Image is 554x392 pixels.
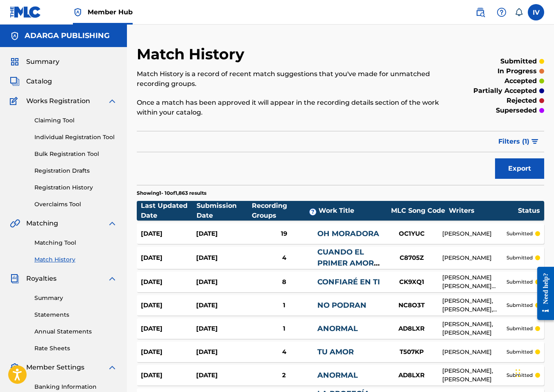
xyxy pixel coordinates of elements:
div: [DATE] [196,277,251,287]
div: [PERSON_NAME], [PERSON_NAME] [442,320,507,337]
img: expand [107,274,117,284]
img: Summary [10,57,20,67]
p: submitted [507,254,533,261]
span: ? [310,209,316,215]
div: Submission Date [197,201,252,221]
div: [DATE] [141,229,196,239]
div: [PERSON_NAME] [442,348,507,356]
div: [DATE] [196,229,251,239]
a: Matching Tool [34,239,117,247]
img: expand [107,96,117,106]
img: Royalties [10,274,20,284]
a: SummarySummary [10,57,59,67]
div: [PERSON_NAME], [PERSON_NAME] [442,367,507,384]
div: 19 [251,229,317,239]
p: partially accepted [473,86,537,96]
div: [DATE] [141,301,196,310]
span: Royalties [26,274,57,284]
button: Export [495,158,544,179]
div: MLC Song Code [387,206,449,216]
p: Match History is a record of recent match suggestions that you've made for unmatched recording gr... [137,69,450,89]
a: Statements [34,311,117,319]
p: submitted [507,325,533,332]
div: Notifications [515,8,523,16]
p: Once a match has been approved it will appear in the recording details section of the work within... [137,98,450,117]
div: [DATE] [196,301,251,310]
div: Help [493,4,510,20]
p: submitted [507,230,533,237]
div: 4 [251,253,317,263]
p: superseded [496,106,537,115]
div: User Menu [528,4,544,20]
p: rejected [507,96,537,106]
a: Rate Sheets [34,344,117,353]
p: in progress [497,66,537,76]
div: OC1YUC [381,229,442,239]
div: 2 [251,371,317,380]
a: CUANDO EL PRIMER AMOR SE VA [317,248,374,279]
div: Recording Groups [252,201,319,221]
div: 1 [251,324,317,333]
p: submitted [500,56,537,66]
span: Matching [26,219,58,228]
span: Summary [26,57,59,67]
a: Individual Registration Tool [34,133,117,142]
img: Accounts [10,31,20,41]
div: Last Updated Date [141,201,197,221]
div: [PERSON_NAME] [442,230,507,238]
a: OH MORADORA [317,229,379,238]
div: NC8O3T [381,301,442,310]
div: 1 [251,301,317,310]
p: submitted [507,372,533,379]
a: Registration History [34,183,117,192]
div: C8705Z [381,253,442,263]
img: search [475,7,485,17]
a: Bulk Registration Tool [34,150,117,158]
span: Catalog [26,77,52,86]
div: 8 [251,277,317,287]
div: [DATE] [196,347,251,357]
a: TU AMOR [317,347,354,356]
span: Filters ( 1 ) [498,137,529,146]
a: Overclaims Tool [34,200,117,209]
div: [DATE] [141,277,196,287]
a: Registration Drafts [34,167,117,175]
img: filter [531,139,538,144]
iframe: Chat Widget [513,353,554,392]
img: Member Settings [10,363,20,372]
img: MLC Logo [10,6,41,18]
a: ANORMAL [317,371,358,380]
img: Works Registration [10,96,20,106]
img: expand [107,363,117,372]
div: [DATE] [141,324,196,333]
button: Filters (1) [493,131,544,152]
a: Claiming Tool [34,116,117,125]
p: submitted [507,278,533,286]
a: CONFIARÉ EN TI [317,277,380,286]
div: [PERSON_NAME] [PERSON_NAME] [PERSON_NAME] [PERSON_NAME] [PERSON_NAME] SARRUF, [PERSON_NAME], [PER... [442,273,507,291]
div: Widget de chat [513,353,554,392]
a: Match History [34,255,117,264]
span: Member Hub [88,7,133,17]
div: [DATE] [196,324,251,333]
div: [PERSON_NAME], [PERSON_NAME], [PERSON_NAME] [442,297,507,314]
a: Summary [34,294,117,302]
p: submitted [507,348,533,356]
div: [DATE] [141,253,196,263]
div: [DATE] [196,253,251,263]
div: [DATE] [196,371,251,380]
div: [DATE] [141,347,196,357]
p: accepted [504,76,537,86]
div: T507KP [381,347,442,357]
h5: ADARGA PUBLISHING [25,31,110,41]
iframe: Resource Center [531,261,554,327]
div: CK9XQ1 [381,277,442,287]
img: Catalog [10,77,20,86]
p: submitted [507,302,533,309]
div: 4 [251,347,317,357]
a: Banking Information [34,383,117,391]
div: AD8LXR [381,371,442,380]
a: Public Search [472,4,488,20]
